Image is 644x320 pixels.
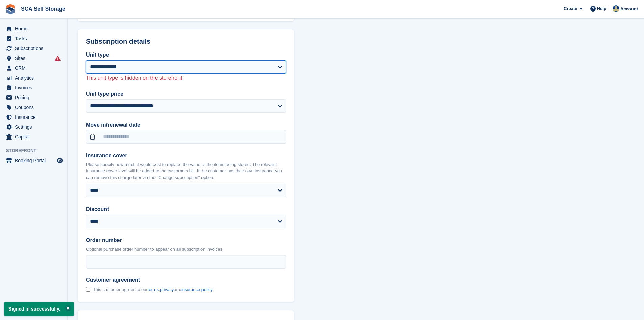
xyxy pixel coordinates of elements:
[86,205,286,213] label: Discount
[86,152,286,160] label: Insurance cover
[3,24,64,34] a: menu
[6,147,67,154] span: Storefront
[3,44,64,53] a: menu
[181,287,212,292] a: insurance policy
[86,236,286,244] label: Order number
[3,63,64,73] a: menu
[3,156,64,165] a: menu
[15,54,55,63] span: Sites
[160,287,174,292] a: privacy
[3,122,64,132] a: menu
[620,6,638,13] span: Account
[3,73,64,83] a: menu
[86,51,286,59] label: Unit type
[15,112,55,122] span: Insurance
[148,287,159,292] a: terms
[15,34,55,43] span: Tasks
[3,34,64,43] a: menu
[56,156,64,165] a: Preview store
[86,38,286,45] h2: Subscription details
[15,44,55,53] span: Subscriptions
[15,156,55,165] span: Booking Portal
[15,93,55,102] span: Pricing
[86,246,286,253] p: Optional purchase order number to appear on all subscription invoices.
[86,161,286,181] p: Please specify how much it would cost to replace the value of the items being stored. The relevan...
[15,24,55,34] span: Home
[15,63,55,73] span: CRM
[3,103,64,112] a: menu
[15,73,55,83] span: Analytics
[86,277,214,283] span: Customer agreement
[3,83,64,92] a: menu
[5,4,16,14] img: stora-icon-8386f47178a22dfd0bd8f6a31ec36ba5ce8667c1dd55bd0f319d3a0aa187defe.svg
[86,121,286,129] label: Move in/renewal date
[86,90,286,98] label: Unit type price
[93,287,214,292] span: This customer agrees to our , and .
[18,3,68,15] a: SCA Self Storage
[3,112,64,122] a: menu
[3,93,64,102] a: menu
[15,132,55,142] span: Capital
[15,83,55,92] span: Invoices
[4,302,74,316] p: Signed in successfully.
[3,132,64,142] a: menu
[3,54,64,63] a: menu
[15,122,55,132] span: Settings
[613,5,619,12] img: Bethany Bloodworth
[564,5,577,12] span: Create
[86,287,90,292] input: Customer agreement This customer agrees to ourterms,privacyandinsurance policy.
[597,5,606,12] span: Help
[55,56,61,61] i: Smart entry sync failures have occurred
[86,74,286,82] p: This unit type is hidden on the storefront.
[15,103,55,112] span: Coupons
